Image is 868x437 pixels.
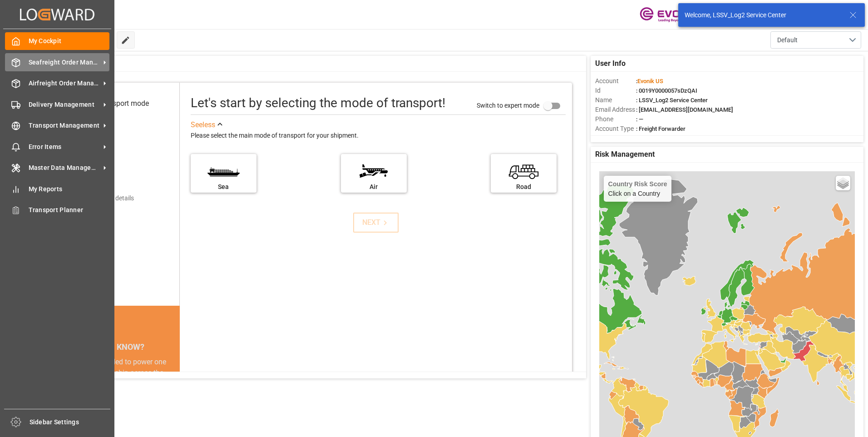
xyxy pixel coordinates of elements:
[362,217,390,228] div: NEXT
[595,76,636,86] span: Account
[637,78,663,84] span: Evonik US
[29,79,100,88] span: Airfreight Order Management
[29,100,100,109] span: Delivery Management
[5,201,109,219] a: Transport Planner
[595,105,636,114] span: Email Address
[595,86,636,95] span: Id
[685,10,841,20] div: Welcome, LSSV_Log2 Service Center
[345,182,402,192] div: Air
[636,87,697,94] span: : 0019Y0000057sDzQAI
[195,182,252,192] div: Sea
[636,78,663,84] span: :
[29,142,100,152] span: Error Items
[595,124,636,134] span: Account Type
[29,36,110,46] span: My Cockpit
[636,116,643,123] span: : —
[29,205,110,215] span: Transport Planner
[595,95,636,105] span: Name
[191,94,445,113] div: Let's start by selecting the mode of transport!
[777,35,798,45] span: Default
[636,106,733,113] span: : [EMAIL_ADDRESS][DOMAIN_NAME]
[30,417,111,427] span: Sidebar Settings
[636,97,708,104] span: : LSSV_Log2 Service Center
[5,32,109,50] a: My Cockpit
[640,7,699,23] img: Evonik-brand-mark-Deep-Purple-RGB.jpeg_1700498283.jpeg
[5,180,109,198] a: My Reports
[191,119,215,130] div: See less
[595,149,655,160] span: Risk Management
[595,58,626,69] span: User Info
[495,182,552,192] div: Road
[191,130,566,141] div: Please select the main mode of transport for your shipment.
[608,180,667,188] h4: Country Risk Score
[29,58,100,67] span: Seafreight Order Management
[595,114,636,124] span: Phone
[477,101,539,109] span: Switch to expert mode
[29,121,100,130] span: Transport Management
[770,31,861,49] button: open menu
[29,184,110,194] span: My Reports
[608,180,667,197] div: Click on a Country
[167,357,180,433] button: next slide / item
[77,194,134,203] div: Add shipping details
[836,176,850,190] a: Layers
[353,213,399,233] button: NEXT
[29,163,100,173] span: Master Data Management
[636,125,686,132] span: : Freight Forwarder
